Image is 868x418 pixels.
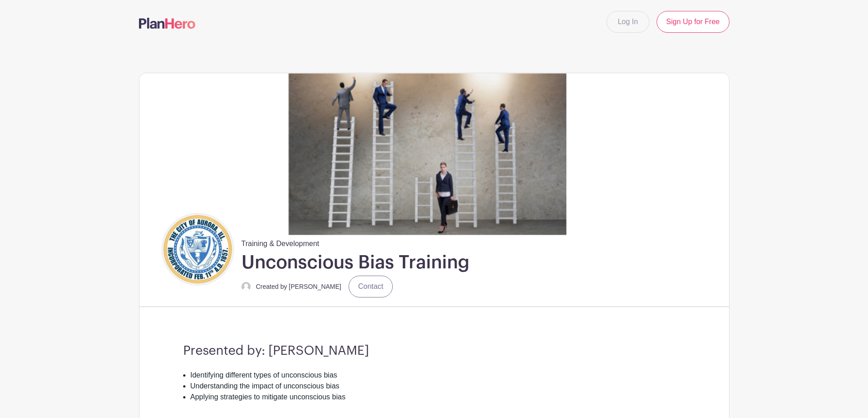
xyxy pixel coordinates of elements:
[139,73,729,235] img: event_banner_8550.png
[183,343,685,359] h3: Presented by: [PERSON_NAME]
[190,381,685,392] li: Understanding the impact of unconscious bias
[164,215,232,283] img: COA%20logo%20(2).jpg
[657,11,729,33] a: Sign Up for Free
[349,276,393,297] a: Contact
[190,370,685,381] li: Identifying different types of unconscious bias
[256,283,342,290] small: Created by [PERSON_NAME]
[241,282,251,291] img: default-ce2991bfa6775e67f084385cd625a349d9dcbb7a52a09fb2fda1e96e2d18dcdb.png
[241,251,469,274] h1: Unconscious Bias Training
[190,392,685,403] li: Applying strategies to mitigate unconscious bias
[139,18,195,29] img: logo-507f7623f17ff9eddc593b1ce0a138ce2505c220e1c5a4e2b4648c50719b7d32.svg
[606,11,649,33] a: Log In
[241,235,319,249] span: Training & Development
